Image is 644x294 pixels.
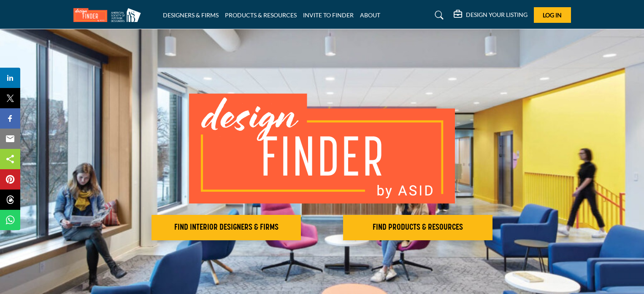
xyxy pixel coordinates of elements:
div: DESIGN YOUR LISTING [454,10,528,20]
span: Log In [543,11,562,19]
a: Search [427,8,449,22]
img: Site Logo [73,8,145,22]
h2: FIND PRODUCTS & RESOURCES [346,223,490,233]
a: ABOUT [360,11,380,19]
a: PRODUCTS & RESOURCES [225,11,297,19]
button: Log In [534,7,571,23]
a: INVITE TO FINDER [303,11,354,19]
button: FIND PRODUCTS & RESOURCES [343,215,492,240]
button: FIND INTERIOR DESIGNERS & FIRMS [152,215,301,240]
h5: DESIGN YOUR LISTING [466,11,528,19]
a: DESIGNERS & FIRMS [163,11,219,19]
img: image [189,93,455,203]
h2: FIND INTERIOR DESIGNERS & FIRMS [154,223,298,233]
